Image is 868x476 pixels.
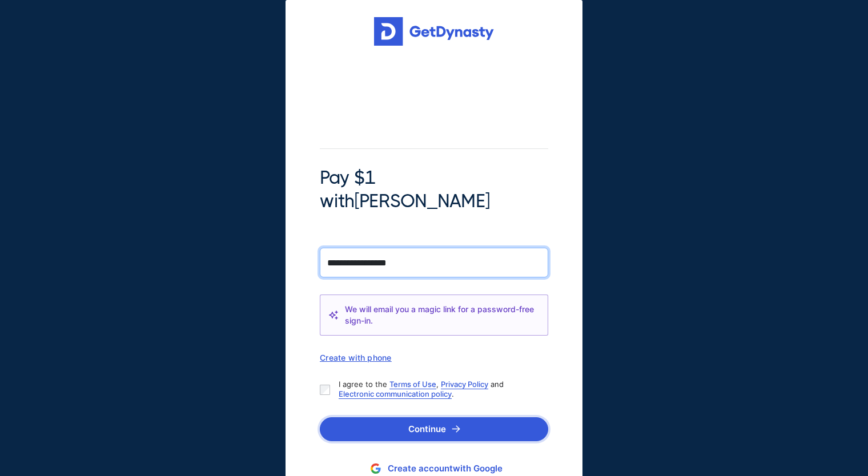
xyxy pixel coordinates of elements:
img: Get started for free with Dynasty Trust Company [374,17,494,46]
div: Create with phone [320,353,548,362]
a: Privacy Policy [441,380,488,389]
span: Pay $1 with [PERSON_NAME] [320,166,548,213]
span: We will email you a magic link for a password-free sign-in. [345,304,539,326]
button: Continue [320,417,548,441]
p: I agree to the , and . [339,380,539,399]
a: Electronic communication policy [339,389,452,398]
a: Terms of Use [389,380,436,389]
